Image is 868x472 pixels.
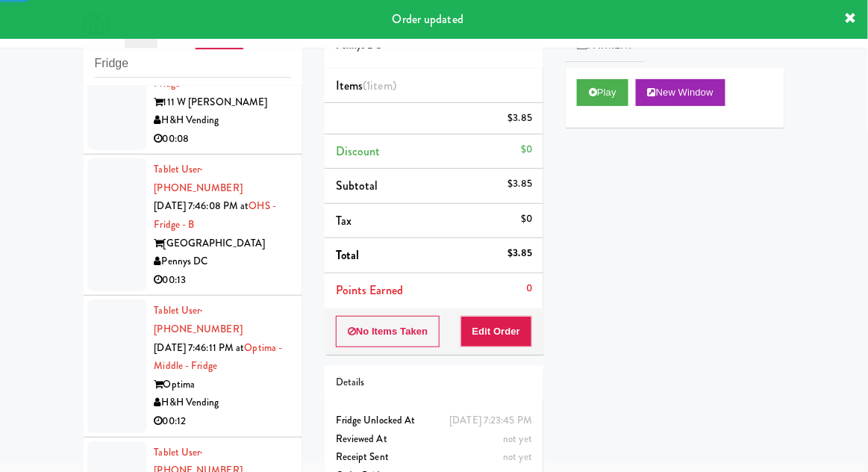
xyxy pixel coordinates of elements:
[336,282,403,299] span: Points Earned
[154,162,243,195] span: · [PHONE_NUMBER]
[336,412,532,430] div: Fridge Unlocked At
[154,271,291,290] div: 00:13
[154,93,291,112] div: 111 W [PERSON_NAME]
[336,316,440,347] button: No Items Taken
[84,155,302,296] li: Tablet User· [PHONE_NUMBER][DATE] 7:46:08 PM atOHS - Fridge - B[GEOGRAPHIC_DATA]Pennys DC00:13
[154,130,291,149] div: 00:08
[154,162,243,195] a: Tablet User· [PHONE_NUMBER]
[393,10,463,28] span: Order updated
[508,175,533,193] div: $3.85
[336,373,532,392] div: Details
[336,143,381,160] span: Discount
[521,210,532,229] div: $0
[154,40,271,90] a: 111 W [PERSON_NAME] - Left - Fridge
[508,244,533,263] div: $3.85
[154,376,291,394] div: Optima
[336,448,532,467] div: Receipt Sent
[84,296,302,437] li: Tablet User· [PHONE_NUMBER][DATE] 7:46:11 PM atOptima - Middle - FridgeOptimaH&H Vending00:12
[577,79,628,106] button: Play
[336,246,360,264] span: Total
[363,77,396,94] span: (1 )
[154,303,243,336] a: Tablet User· [PHONE_NUMBER]
[154,412,291,431] div: 00:12
[154,252,291,271] div: Pennys DC
[154,111,291,130] div: H&H Vending
[526,279,532,298] div: 0
[460,316,533,347] button: Edit Order
[503,450,532,464] span: not yet
[336,77,396,94] span: Items
[371,77,393,94] ng-pluralize: item
[336,177,378,194] span: Subtotal
[508,109,533,128] div: $3.85
[154,199,249,213] span: [DATE] 7:46:08 PM at
[154,341,245,355] span: [DATE] 7:46:11 PM at
[336,40,532,52] h5: Pennys DC
[636,79,725,106] button: New Window
[449,412,532,430] div: [DATE] 7:23:45 PM
[521,140,532,159] div: $0
[336,212,352,229] span: Tax
[336,430,532,449] div: Reviewed At
[154,235,291,253] div: [GEOGRAPHIC_DATA]
[95,50,291,78] input: Search vision orders
[154,394,291,412] div: H&H Vending
[503,432,532,446] span: not yet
